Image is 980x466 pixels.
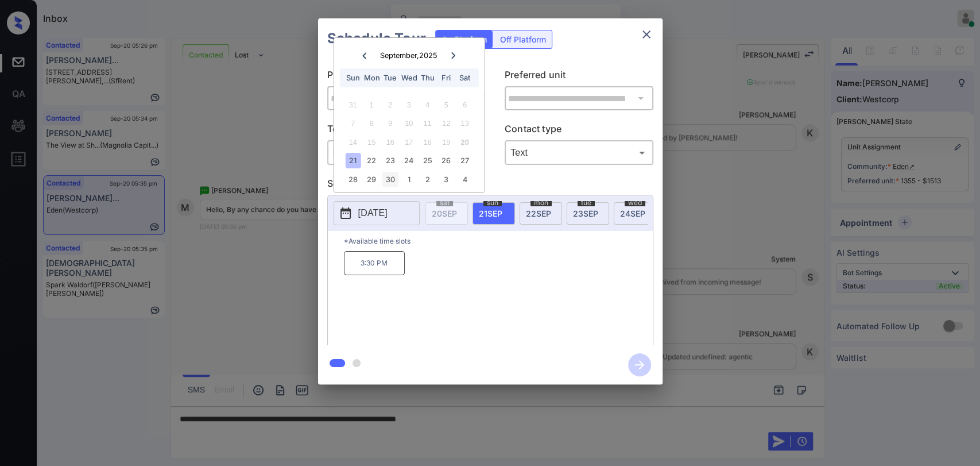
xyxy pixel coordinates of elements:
div: In Person [330,143,473,162]
p: Preferred unit [505,68,653,86]
div: Not available Wednesday, September 3rd, 2025 [401,97,417,113]
div: Text [508,143,650,162]
p: [DATE] [358,206,388,220]
span: 22 SEP [526,209,551,218]
div: Choose Thursday, September 25th, 2025 [420,153,435,168]
div: Choose Friday, October 3rd, 2025 [439,172,454,187]
p: Preferred community [327,68,476,86]
div: Not available Tuesday, September 2nd, 2025 [382,97,398,113]
div: Sun [345,70,361,86]
p: Tour type [327,122,476,140]
p: Select slot [327,176,653,195]
div: Not available Thursday, September 18th, 2025 [420,134,435,150]
div: Choose Monday, September 22nd, 2025 [364,153,379,168]
div: Not available Sunday, September 7th, 2025 [345,115,361,131]
div: Not available Monday, September 15th, 2025 [364,134,379,150]
p: *Available time slots [344,231,653,251]
div: Choose Wednesday, September 24th, 2025 [401,153,417,168]
span: mon [530,199,552,206]
div: Choose Saturday, September 27th, 2025 [457,153,472,168]
p: Contact type [505,122,653,140]
div: Not available Thursday, September 4th, 2025 [420,97,435,113]
div: Not available Monday, September 8th, 2025 [364,115,379,131]
div: Choose Thursday, October 2nd, 2025 [420,172,435,187]
div: Choose Tuesday, September 23rd, 2025 [382,153,398,168]
div: Not available Thursday, September 11th, 2025 [420,115,435,131]
div: Not available Saturday, September 6th, 2025 [457,97,472,113]
span: tue [578,199,595,206]
div: On Platform [436,30,493,48]
div: Wed [401,70,417,86]
button: [DATE] [334,201,420,225]
span: sun [483,199,502,206]
p: 3:30 PM [344,251,405,275]
div: Choose Saturday, October 4th, 2025 [457,172,472,187]
div: Not available Saturday, September 20th, 2025 [457,134,472,150]
div: date-select [567,202,609,225]
div: Choose Tuesday, September 30th, 2025 [382,172,398,187]
div: Sat [457,70,472,86]
div: date-select [472,202,515,225]
div: September , 2025 [380,51,437,60]
div: Not available Tuesday, September 16th, 2025 [382,134,398,150]
div: Tue [382,70,398,86]
div: Not available Monday, September 1st, 2025 [364,97,379,113]
div: Choose Friday, September 26th, 2025 [439,153,454,168]
div: Choose Monday, September 29th, 2025 [364,172,379,187]
div: Choose Sunday, September 28th, 2025 [345,172,361,187]
div: Choose Wednesday, October 1st, 2025 [401,172,417,187]
span: 24 SEP [620,209,645,218]
div: date-select [520,202,562,225]
button: close [635,23,658,46]
div: Mon [364,70,379,86]
div: Not available Tuesday, September 9th, 2025 [382,115,398,131]
div: Not available Friday, September 12th, 2025 [439,115,454,131]
div: Not available Wednesday, September 17th, 2025 [401,134,417,150]
div: Not available Friday, September 5th, 2025 [439,97,454,113]
div: Not available Wednesday, September 10th, 2025 [401,115,417,131]
div: Not available Sunday, August 31st, 2025 [345,97,361,113]
div: Thu [420,70,435,86]
span: 21 SEP [479,209,502,218]
div: month 2025-09 [338,95,481,188]
div: Off Platform [494,30,552,48]
div: date-select [614,202,656,225]
span: 23 SEP [573,209,598,218]
div: Not available Friday, September 19th, 2025 [439,134,454,150]
div: Choose Sunday, September 21st, 2025 [345,153,361,168]
div: Not available Sunday, September 14th, 2025 [345,134,361,150]
div: Fri [439,70,454,86]
h2: Schedule Tour [318,18,435,59]
div: Not available Saturday, September 13th, 2025 [457,115,472,131]
button: btn-next [621,350,658,380]
span: wed [625,199,645,206]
